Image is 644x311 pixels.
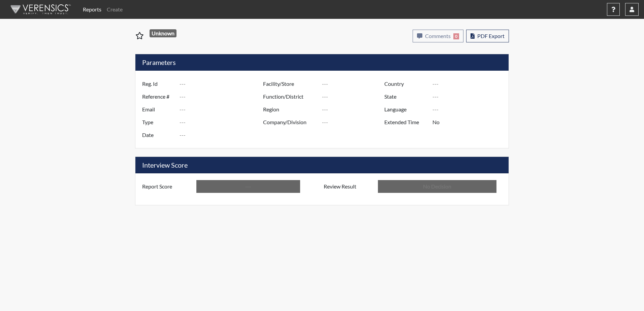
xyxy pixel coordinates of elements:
[135,157,509,173] h5: Interview Score
[379,103,432,116] label: Language
[196,180,300,193] input: ---
[180,116,265,129] input: ---
[104,3,125,16] a: Create
[137,129,180,141] label: Date
[258,77,322,90] label: Facility/Store
[180,90,265,103] input: ---
[319,180,378,193] label: Review Result
[137,90,180,103] label: Reference #
[137,77,180,90] label: Reg. Id
[137,180,196,193] label: Report Score
[322,116,386,129] input: ---
[150,29,177,37] span: Unknown
[413,30,463,42] button: Comments0
[322,90,386,103] input: ---
[379,77,432,90] label: Country
[425,33,451,39] span: Comments
[466,30,509,42] button: PDF Export
[258,116,322,129] label: Company/Division
[432,116,507,129] input: ---
[322,77,386,90] input: ---
[379,116,432,129] label: Extended Time
[432,103,507,116] input: ---
[180,103,265,116] input: ---
[477,33,505,39] span: PDF Export
[453,33,459,39] span: 0
[258,103,322,116] label: Region
[180,129,265,141] input: ---
[258,90,322,103] label: Function/District
[180,77,265,90] input: ---
[137,103,180,116] label: Email
[432,90,507,103] input: ---
[80,3,104,16] a: Reports
[379,90,432,103] label: State
[322,103,386,116] input: ---
[137,116,180,129] label: Type
[378,180,496,193] input: No Decision
[135,54,509,71] h5: Parameters
[432,77,507,90] input: ---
